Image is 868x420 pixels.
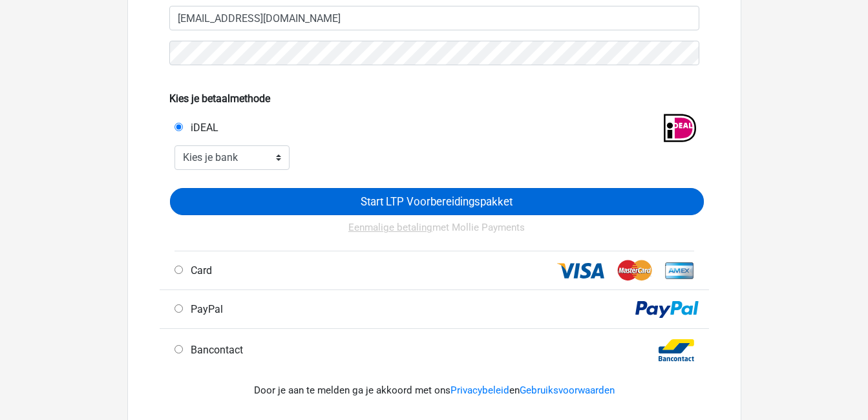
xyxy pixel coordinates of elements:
[170,188,704,215] input: Start LTP Voorbereidingspakket
[185,121,218,134] span: iDEAL
[185,264,212,277] span: Card
[169,92,270,105] b: Kies je betaalmethode
[169,368,699,414] div: Door je aan te melden ga je akkoord met ons en
[185,303,223,315] span: PayPal
[520,384,615,396] a: Gebruiksvoorwaarden
[348,222,432,233] u: Eenmalige betaling
[170,215,704,251] div: met Mollie Payments
[450,384,509,396] a: Privacybeleid
[169,6,699,30] input: Email
[185,344,243,356] span: Bancontact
